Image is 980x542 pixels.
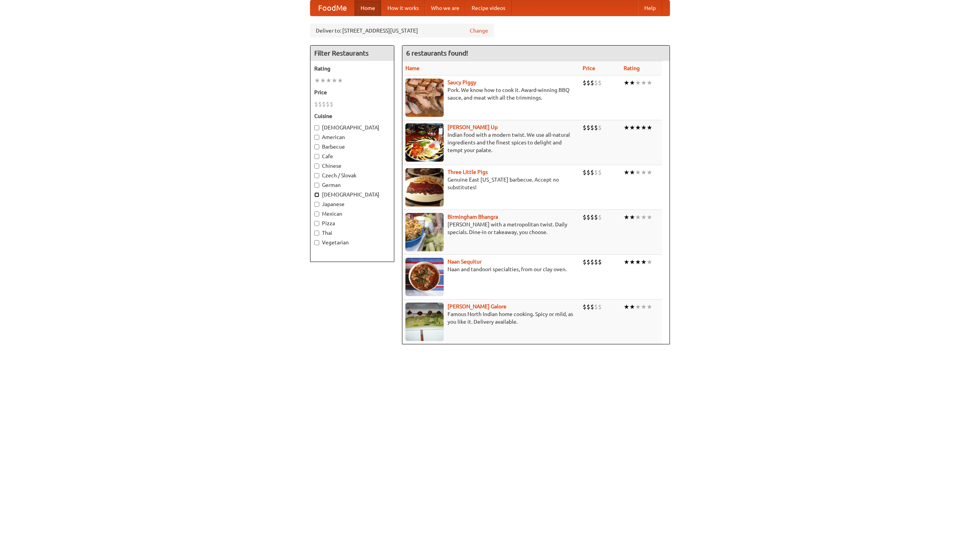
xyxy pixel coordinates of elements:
[448,169,488,175] a: Three Little Pigs
[314,124,390,131] label: [DEMOGRAPHIC_DATA]
[330,100,333,108] li: $
[326,76,332,85] li: ★
[405,221,577,236] p: [PERSON_NAME] with a metropolitan twist. Daily specials. Dine-in or takeaway, you choose.
[314,135,319,140] input: American
[586,168,590,177] li: $
[406,49,468,57] ng-pluralize: 6 restaurants found!
[405,123,444,162] img: curryup.jpg
[322,100,326,108] li: $
[594,258,598,266] li: $
[583,79,586,87] li: $
[310,46,394,61] h4: Filter Restaurants
[448,124,498,130] a: [PERSON_NAME] Up
[583,258,586,266] li: $
[310,24,494,38] div: Deliver to: [STREET_ADDRESS][US_STATE]
[583,123,586,132] li: $
[598,123,602,132] li: $
[594,168,598,177] li: $
[314,144,319,149] input: Barbecue
[590,168,594,177] li: $
[310,0,354,16] a: FoodMe
[314,191,390,198] label: [DEMOGRAPHIC_DATA]
[448,259,482,265] a: Naan Sequitur
[641,168,647,177] li: ★
[590,258,594,266] li: $
[314,88,390,96] h5: Price
[314,133,390,141] label: American
[598,303,602,311] li: $
[320,76,326,85] li: ★
[314,152,390,160] label: Cafe
[641,213,647,221] li: ★
[594,123,598,132] li: $
[470,27,488,34] a: Change
[629,213,635,221] li: ★
[586,303,590,311] li: $
[598,79,602,87] li: $
[314,219,390,227] label: Pizza
[314,221,319,226] input: Pizza
[598,168,602,177] li: $
[624,258,629,266] li: ★
[405,265,577,273] p: Naan and tandoori specialties, from our clay oven.
[594,303,598,311] li: $
[635,303,641,311] li: ★
[314,112,390,120] h5: Cuisine
[635,79,641,87] li: ★
[314,200,390,208] label: Japanese
[590,303,594,311] li: $
[326,100,330,108] li: $
[314,125,319,130] input: [DEMOGRAPHIC_DATA]
[448,214,498,220] a: Birmingham Bhangra
[624,123,629,132] li: ★
[314,65,390,72] h5: Rating
[314,231,319,236] input: Thai
[624,303,629,311] li: ★
[598,213,602,221] li: $
[314,202,319,207] input: Japanese
[405,131,577,154] p: Indian food with a modern twist. We use all-natural ingredients and the finest spices to delight ...
[594,79,598,87] li: $
[635,168,641,177] li: ★
[314,173,319,178] input: Czech / Slovak
[624,168,629,177] li: ★
[583,168,586,177] li: $
[448,303,506,309] a: [PERSON_NAME] Galore
[641,123,647,132] li: ★
[314,143,390,151] label: Barbecue
[629,303,635,311] li: ★
[635,123,641,132] li: ★
[583,65,595,71] a: Price
[332,76,337,85] li: ★
[405,303,444,341] img: currygalore.jpg
[586,79,590,87] li: $
[314,239,390,246] label: Vegetarian
[641,258,647,266] li: ★
[647,168,652,177] li: ★
[629,168,635,177] li: ★
[337,76,343,85] li: ★
[641,79,647,87] li: ★
[314,229,390,237] label: Thai
[647,123,652,132] li: ★
[586,258,590,266] li: $
[586,123,590,132] li: $
[314,240,319,245] input: Vegetarian
[629,258,635,266] li: ★
[405,176,577,191] p: Genuine East [US_STATE] barbecue. Accept no substitutes!
[635,258,641,266] li: ★
[314,100,318,108] li: $
[318,100,322,108] li: $
[647,258,652,266] li: ★
[641,303,647,311] li: ★
[586,213,590,221] li: $
[448,79,476,85] b: Saucy Piggy
[405,213,444,251] img: bhangra.jpg
[465,0,511,16] a: Recipe videos
[314,164,319,169] input: Chinese
[314,181,390,189] label: German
